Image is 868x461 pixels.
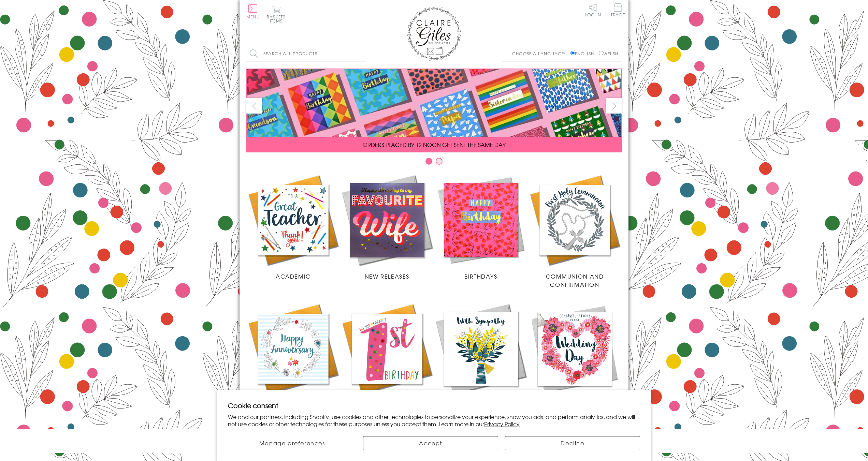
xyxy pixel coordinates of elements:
[365,272,409,280] span: New Releases
[246,302,340,409] a: Anniversary
[512,50,569,57] p: Choose a language:
[528,173,622,288] a: Communion and Confirmation
[363,436,498,450] button: Accept
[259,439,325,447] span: Manage preferences
[270,14,286,24] span: 0 items
[246,158,622,168] div: Carousel Pagination
[228,413,640,428] p: We and our partners, including Shopify, use cookies and other technologies to personalize your ex...
[246,46,366,61] input: Search all products
[359,46,366,61] input: Search
[276,272,311,280] span: Academic
[246,98,262,114] button: prev
[425,158,432,165] button: Carousel Page 1 (Current Slide)
[570,50,597,57] label: English
[228,401,640,410] h2: Cookie consent
[246,14,260,20] span: Menu
[434,173,528,280] a: Birthdays
[546,272,604,288] span: Communion and Confirmation
[228,436,356,450] button: Manage preferences
[528,302,622,409] a: Wedding Occasions
[599,50,618,57] label: Welsh
[407,7,461,61] img: Claire Giles Greetings Cards
[606,98,622,114] button: next
[436,158,443,165] button: Carousel Page 2
[570,51,575,55] input: English
[246,4,260,19] button: Menu
[611,3,625,18] a: Trade
[340,173,434,280] a: New Releases
[246,173,340,280] a: Academic
[267,5,286,23] button: Basket0 items
[505,436,640,450] button: Decline
[599,51,603,55] input: Welsh
[464,272,497,280] span: Birthdays
[484,420,520,428] a: Privacy Policy
[363,140,506,149] span: ORDERS PLACED BY 12 NOON GET SENT THE SAME DAY
[585,3,601,17] a: Log In
[340,302,434,409] a: Age Cards
[434,302,528,409] a: Sympathy
[611,3,625,17] span: Trade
